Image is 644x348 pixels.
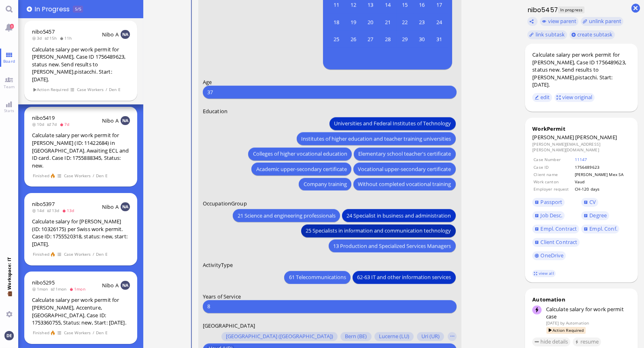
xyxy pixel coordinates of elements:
[102,117,119,124] span: Nibo A
[575,157,587,162] a: 11147
[532,337,570,346] button: hide details
[546,327,586,334] span: Action Required
[345,32,361,47] span: 26
[251,163,351,176] button: Academic upper-secondary certificate
[32,251,49,258] span: Finished
[202,108,227,115] span: Education
[6,290,12,308] span: 💼 Workspace: IT
[396,31,413,48] button: January 29, 1988
[344,14,361,31] button: January 19, 1988
[328,32,344,47] span: 25
[397,32,412,47] span: 29
[532,93,552,102] button: edit
[560,320,565,326] span: by
[533,164,573,170] td: Case ID
[32,121,47,127] span: 10d
[60,35,74,41] span: 11h
[431,15,446,30] span: 24
[4,331,13,340] img: You
[532,125,630,132] div: WorkPermit
[2,108,16,113] span: Stats
[340,332,371,341] button: Bern (BE)
[357,273,451,282] span: 62-63 IT and other information services
[540,17,579,26] button: view parent
[532,270,556,277] a: view all
[121,30,130,39] img: NA
[532,296,630,303] div: Automation
[64,251,91,258] span: Case Workers
[533,186,573,192] td: Employer request
[202,261,233,269] span: ActivityType
[32,286,51,292] span: 1mon
[417,332,444,341] button: Uri (UR)
[225,333,333,340] span: [GEOGRAPHIC_DATA] ([GEOGRAPHIC_DATA])
[345,333,367,340] span: Bern (BE)
[202,293,240,300] span: Years of Service
[363,32,378,47] span: 27
[34,4,72,14] span: In progress
[32,114,55,121] span: nibo5419
[121,116,130,125] img: NA
[329,117,455,130] button: Universities and Federal Institutes of Technology
[353,178,455,191] button: Without completed vocational training
[532,225,579,233] a: Empl. Contract
[363,15,378,30] span: 20
[105,86,108,93] span: /
[32,279,55,286] a: nibo5295
[380,15,395,30] span: 21
[570,30,615,39] button: create subtask
[75,6,77,12] span: 5
[32,172,49,179] span: Finished
[32,46,130,83] div: Calculate salary per work permit for [PERSON_NAME], Case ID 1756489623, status new. Send results ...
[532,51,630,89] div: Calculate salary per work permit for [PERSON_NAME], Case ID 1756489623, status new. Send results ...
[1,58,17,64] span: Board
[202,199,247,207] span: OccupationGroup
[327,14,344,31] button: January 18, 1988
[532,211,565,220] a: Job Desc.
[202,79,211,86] span: Age
[202,322,255,329] span: [GEOGRAPHIC_DATA]
[221,332,337,341] button: [GEOGRAPHIC_DATA] ([GEOGRAPHIC_DATA])
[96,251,108,258] span: Den E
[558,6,584,13] span: In progress
[379,31,396,48] button: January 28, 1988
[358,180,451,189] span: Without completed vocational training
[581,211,609,220] a: Degree
[121,202,130,211] img: NA
[353,163,455,176] button: Vocational upper-secondary certificate
[525,5,558,15] h1: nibo5457
[574,186,630,192] td: CH-120 days
[358,165,451,173] span: Vocational upper-secondary certificate
[64,172,91,179] span: Case Workers
[397,15,412,30] span: 22
[333,242,451,250] span: 13 Production and Specialized Services Managers
[233,209,340,222] button: 21 Science and engineering professionals
[589,212,607,219] span: Degree
[306,227,451,235] span: 25 Specialists in information and communication technology
[32,200,55,208] span: nibo5397
[45,35,60,41] span: 15h
[546,320,559,326] span: [DATE]
[566,320,589,326] span: automation@bluelakelegal.com
[237,211,335,220] span: 21 Science and engineering professionals
[533,171,573,178] td: Client name
[581,225,619,233] a: Empl. Conf.
[532,251,566,260] a: OneDrive
[253,150,347,158] span: Colleges of higher vocational education
[354,147,455,160] button: Elementary school teacher's certificate
[396,14,413,31] button: January 22, 1988
[108,86,121,93] span: Den E
[532,238,580,247] a: Client Contract
[289,273,346,282] span: 61 Telecommunications
[358,150,451,158] span: Elementary school teacher's certificate
[102,282,119,289] span: Nibo A
[69,286,88,292] span: 1mon
[92,172,95,179] span: /
[546,306,631,320] div: Calculate salary for work permit case
[32,132,130,169] div: Calculate salary per work permit for [PERSON_NAME] (ID: 11422684) in [GEOGRAPHIC_DATA]. Awaiting ...
[301,134,451,143] span: Institutes of higher education and teacher training universities
[60,121,72,127] span: 7d
[32,218,130,248] div: Calculate salary for [PERSON_NAME] (ID: 10326175) per Swiss work permit. Case ID: 1755520318, sta...
[574,164,630,170] td: 1756489623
